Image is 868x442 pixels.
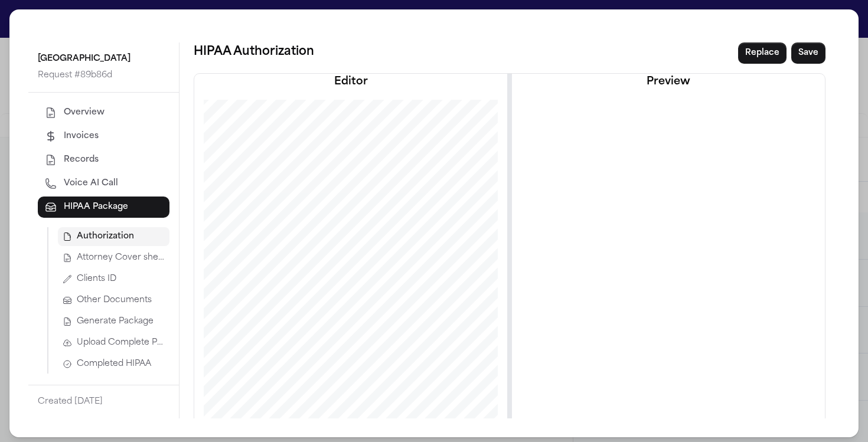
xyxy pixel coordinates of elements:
[77,316,154,328] span: Generate Package
[38,197,169,218] button: HIPAA Package
[64,107,105,119] span: Overview
[38,173,169,194] button: Voice AI Call
[77,252,165,264] span: Attorney Cover sheet
[58,333,169,352] button: Upload Complete Package
[64,201,128,213] span: HIPAA Package
[38,52,169,66] p: [GEOGRAPHIC_DATA]
[77,231,134,243] span: Authorization
[791,42,825,64] button: Save
[64,130,99,142] span: Invoices
[738,42,787,64] button: Replace
[58,227,169,246] button: Authorization
[58,248,169,267] button: Attorney Cover sheet
[77,273,116,285] span: Clients ID
[64,178,118,189] span: Voice AI Call
[38,149,169,171] button: Records
[58,291,169,310] button: Other Documents
[58,312,169,331] button: Generate Package
[194,74,507,90] h2: Editor
[194,42,314,61] h1: HIPAA Authorization
[77,294,152,306] span: Other Documents
[512,74,825,90] h2: Preview
[77,358,151,370] span: Completed HIPAA
[38,102,169,123] button: Overview
[64,154,99,166] span: Records
[58,270,169,289] button: Clients ID
[38,68,169,83] p: Request # 89b86d
[38,126,169,147] button: Invoices
[77,337,165,349] span: Upload Complete Package
[38,395,169,409] p: Created [DATE]
[58,355,169,374] button: Completed HIPAA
